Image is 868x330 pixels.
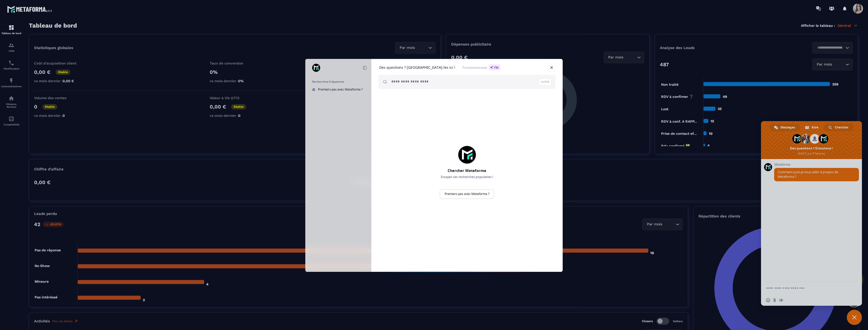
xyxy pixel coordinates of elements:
a: Fermer [548,64,555,71]
a: Premiers pas avec Metaforma ? [440,189,494,199]
span: Premiers pas avec Metaforma ? [318,87,363,92]
h2: Recherches fréquentes [312,80,365,83]
h2: Chercher Metaforma [429,168,505,173]
span: Fonctionne avec [463,64,500,70]
p: Essayez ces recherches populaires ! [429,175,505,179]
a: Réduire [361,64,368,71]
h1: Des questions ? [GEOGRAPHIC_DATA]-les ici ! [379,65,455,70]
span: l'IA [489,64,500,70]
